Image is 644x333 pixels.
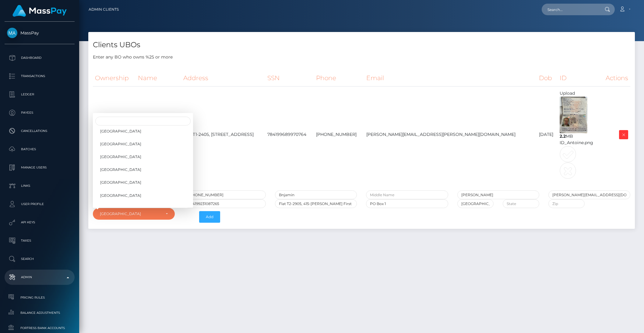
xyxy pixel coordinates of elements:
span: [GEOGRAPHIC_DATA] [100,193,141,198]
h4: Clients UBOs [93,40,630,50]
a: Admin Clients [89,3,119,16]
input: Middle Name [366,190,448,199]
span: [GEOGRAPHIC_DATA] [100,180,141,186]
th: Email [364,70,537,87]
th: SSN [265,70,314,87]
a: Dashboard [5,50,75,66]
p: Admin [7,273,72,282]
img: MassPay [7,28,17,38]
span: MassPay [5,30,75,36]
p: Payees [7,108,72,117]
p: Enter any BO who owns %25 or more [93,54,630,60]
div: [GEOGRAPHIC_DATA] [100,211,161,216]
th: Phone [314,70,364,87]
p: API Keys [7,218,72,227]
th: Address [181,70,265,87]
p: Dashboard [7,53,72,62]
input: Social Security [184,199,266,208]
span: [GEOGRAPHIC_DATA] [100,154,141,160]
p: Batches [7,145,72,154]
td: Flat T1-2405, [STREET_ADDRESS] [181,87,265,183]
p: Cancellations [7,126,72,136]
td: %44.42 [93,87,136,183]
img: ID_Antoine.png [560,97,587,133]
input: Email [548,190,630,199]
span: [GEOGRAPHIC_DATA] [100,129,141,134]
td: [PERSON_NAME] [136,87,181,183]
strong: 2.2 [560,133,566,139]
input: Address 1 [275,199,357,208]
input: Phone [184,190,266,199]
p: Search [7,254,72,264]
input: Search... [542,4,599,15]
input: First Name [275,190,357,199]
input: State [503,199,539,208]
a: Manage Users [5,160,75,175]
p: Manage Users [7,163,72,172]
td: [PHONE_NUMBER] [314,87,364,183]
a: Admin [5,270,75,285]
a: User Profile [5,197,75,212]
input: Last Name [457,190,539,199]
p: Links [7,181,72,190]
th: Ownership [93,70,136,87]
td: 784199689970764 [265,87,314,183]
button: Add [199,211,220,223]
a: Search [5,251,75,267]
a: Batches [5,142,75,157]
span: ID_Antoine.png [560,140,593,145]
span: MB [560,133,573,139]
a: Balance Adjustments [5,306,75,319]
a: Payees [5,105,75,120]
a: Transactions [5,69,75,84]
p: Ledger [7,90,72,99]
input: Address 2 [366,199,448,208]
img: MassPay Logo [12,5,67,17]
div: Upload [560,90,598,179]
th: Actions [600,70,630,87]
button: United States [93,208,175,220]
span: Fortress Bank Accounts [7,324,72,331]
a: Taxes [5,233,75,248]
span: Balance Adjustments [7,309,72,316]
th: ID [558,70,600,87]
p: User Profile [7,200,72,209]
span: [GEOGRAPHIC_DATA] [100,141,141,147]
a: Pricing Rules [5,291,75,304]
a: Cancellations [5,123,75,139]
a: API Keys [5,215,75,230]
input: City [457,199,494,208]
th: Name [136,70,181,87]
a: Links [5,178,75,193]
p: Taxes [7,236,72,245]
span: Pricing Rules [7,294,72,301]
p: Transactions [7,72,72,81]
input: Zip [548,199,585,208]
input: Search [95,117,191,126]
th: Dob [537,70,558,87]
td: [DATE] [537,87,558,183]
a: Ledger [5,87,75,102]
span: [GEOGRAPHIC_DATA] [100,167,141,173]
td: [PERSON_NAME][EMAIL_ADDRESS][PERSON_NAME][DOMAIN_NAME] [364,87,537,183]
